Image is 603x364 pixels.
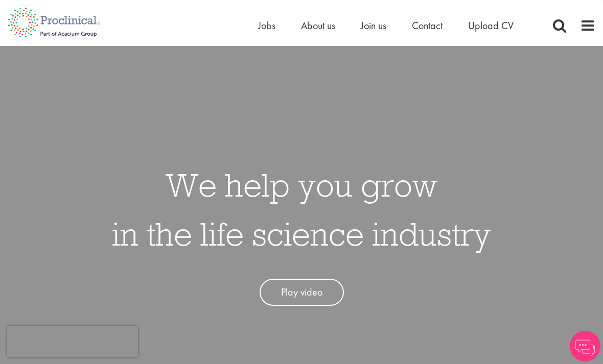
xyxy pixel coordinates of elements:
[112,160,491,258] h1: We help you grow in the life science industry
[361,19,386,32] a: Join us
[570,331,600,361] img: Chatbot
[260,279,344,306] a: Play video
[258,19,275,32] a: Jobs
[301,19,335,32] a: About us
[468,19,514,32] a: Upload CV
[412,19,443,32] a: Contact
